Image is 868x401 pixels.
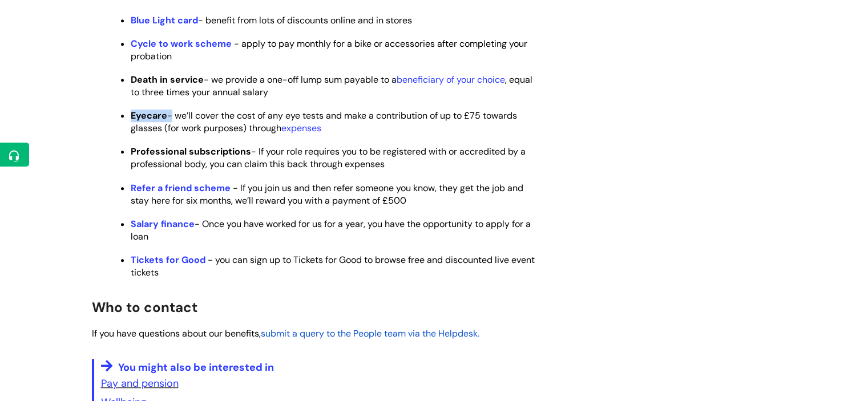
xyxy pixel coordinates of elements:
span: - we provide a one-off lump sum payable to a , equal to three times your annual salary [131,74,532,98]
a: Cycle to work scheme [131,38,232,50]
a: Blue Light card [131,14,198,26]
span: Who to contact [92,298,197,316]
a: submit a query to the People team via the Helpdesk. [261,326,479,340]
span: submit a query to the People team via the Helpdesk. [261,327,479,339]
strong: Professional subscriptions [131,145,251,157]
span: You might also be interested in [118,361,274,374]
a: Pay and pension [101,376,179,390]
strong: Death in service [131,74,204,86]
a: Refer a friend scheme [131,182,231,194]
a: beneficiary of your choice [397,74,505,86]
a: expenses [281,122,321,134]
span: - If you join us and then refer someone you know, they get the job and stay here for six months, ... [131,182,523,206]
span: - Once you have worked for us for a year, you have the opportunity to apply for a loan [131,218,531,242]
span: - we’ll cover the cost of any eye tests and make a contribution of up to £75 towards glasses (for... [131,110,517,134]
span: - you can sign up to Tickets for Good to browse free and discounted live event tickets [131,254,535,278]
span: - benefit from lots of discounts online and in stores [131,14,412,26]
a: Salary finance [131,218,195,230]
span: If you have questions about our benefits, [92,327,261,339]
span: - apply to pay monthly for a bike or accessories after completing your probation [131,38,527,62]
strong: Eyecare [131,110,167,121]
span: - If your role requires you to be registered with or accredited by a professional body, you can c... [131,145,526,170]
a: Tickets for Good [131,254,205,266]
